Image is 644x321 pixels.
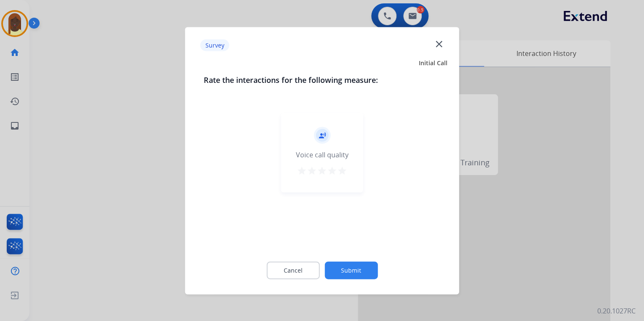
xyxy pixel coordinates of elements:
mat-icon: star [307,165,317,175]
h3: Rate the interactions for the following measure: [204,74,441,85]
span: Initial Call [419,58,447,67]
mat-icon: record_voice_over [318,131,326,139]
mat-icon: star [317,165,327,175]
p: Survey [200,40,229,51]
button: Cancel [266,261,319,279]
mat-icon: close [433,38,444,49]
button: Submit [325,261,378,279]
mat-icon: star [297,165,307,175]
div: Voice call quality [296,149,349,159]
mat-icon: star [337,165,347,175]
p: 0.20.1027RC [597,306,636,316]
mat-icon: star [327,165,337,175]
